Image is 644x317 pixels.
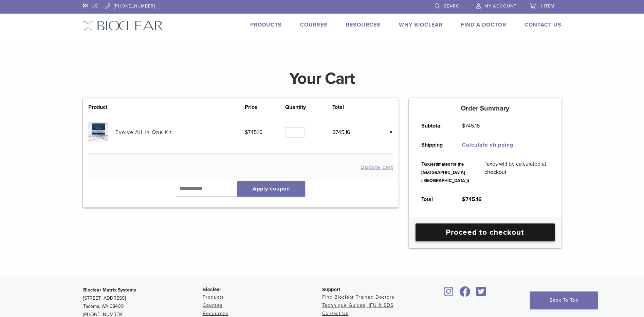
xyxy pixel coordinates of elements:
a: Calculate shipping [462,141,513,148]
span: Bioclear [203,287,221,292]
th: Total [414,190,455,209]
a: Resources [346,21,381,28]
th: Tax [414,154,477,190]
a: Bioclear [442,290,456,297]
h5: Order Summary [409,104,562,113]
bdi: 745.16 [332,129,350,136]
span: 1 item [541,3,555,9]
a: Technique Guides, IFU & SDS [322,302,393,308]
th: Product [88,103,115,111]
span: Support [322,287,341,292]
img: Bioclear [83,21,163,31]
img: Evolve All-in-One Kit [88,122,108,142]
th: Shipping [414,135,455,154]
th: Subtotal [414,116,455,135]
a: Find Bioclear Trained Doctors [322,294,394,300]
td: Taxes will be calculated at checkout [477,154,556,190]
span: $ [462,196,465,203]
bdi: 745.16 [245,129,262,136]
a: Contact Us [322,311,349,316]
span: $ [332,129,335,136]
h1: Your Cart [78,70,567,87]
a: Courses [300,21,328,28]
span: My Account [484,3,516,9]
strong: Bioclear Matrix Systems [83,287,136,293]
span: Search [444,3,463,9]
span: $ [462,122,465,129]
th: Total [332,103,373,111]
a: Proceed to checkout [416,223,555,241]
a: Courses [203,302,223,308]
a: Back To Top [530,291,598,309]
small: (estimated for the [GEOGRAPHIC_DATA] ([GEOGRAPHIC_DATA])) [421,162,469,183]
a: Products [203,294,224,300]
a: Why Bioclear [399,21,443,28]
a: Bioclear [457,290,473,297]
button: Update cart [361,165,393,170]
bdi: 745.16 [462,196,482,203]
a: Resources [203,311,228,316]
a: Products [250,21,282,28]
a: Remove this item [384,128,393,137]
a: Find A Doctor [461,21,506,28]
a: Evolve All-in-One Kit [115,129,172,136]
th: Quantity [285,103,332,111]
a: Contact Us [525,21,562,28]
button: Apply coupon [237,181,305,197]
bdi: 745.16 [462,122,480,129]
span: $ [245,129,248,136]
th: Price [245,103,285,111]
a: Bioclear [474,290,489,297]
